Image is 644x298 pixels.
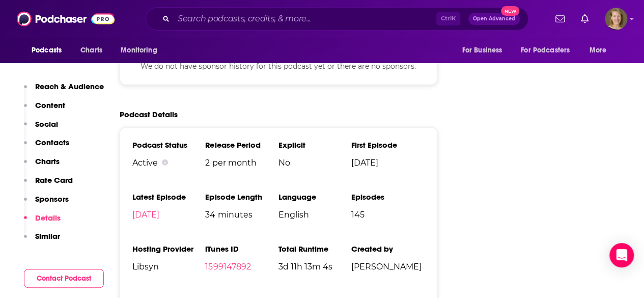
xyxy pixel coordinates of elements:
h3: Total Runtime [278,244,351,254]
span: Libsyn [132,262,205,272]
button: Sponsors [24,194,69,213]
p: Similar [35,231,60,241]
h3: Episode Length [205,192,278,202]
span: 3d 11h 13m 4s [278,262,351,272]
h3: First Episode [351,140,424,150]
span: New [501,6,519,16]
h3: Created by [351,244,424,254]
button: open menu [24,41,75,60]
span: English [278,210,351,220]
button: open menu [514,41,584,60]
span: 145 [351,210,424,220]
span: Monitoring [121,43,157,58]
h3: Release Period [205,140,278,150]
button: Charts [24,156,60,175]
h3: iTunes ID [205,244,278,254]
span: Charts [80,43,102,58]
input: Search podcasts, credits, & more... [174,11,436,27]
a: 1599147892 [205,262,250,272]
span: For Business [462,43,502,58]
h2: Podcast Details [120,110,178,119]
button: Contacts [24,138,69,156]
span: 34 minutes [205,210,278,220]
span: More [590,43,607,58]
button: Rate Card [24,175,73,194]
button: Show profile menu [605,8,627,30]
span: [PERSON_NAME] [351,262,424,272]
p: Sponsors [35,194,69,204]
span: No [278,158,351,168]
button: open menu [114,41,170,60]
a: Show notifications dropdown [577,10,593,28]
h3: Language [278,192,351,202]
button: Open AdvancedNew [468,13,520,25]
button: open menu [455,41,515,60]
p: Social [35,119,58,129]
h3: Latest Episode [132,192,205,202]
img: Podchaser - Follow, Share and Rate Podcasts [17,9,115,29]
a: Charts [74,41,108,60]
span: Podcasts [32,43,62,58]
p: Details [35,213,61,223]
p: Contacts [35,138,69,147]
button: Content [24,100,65,119]
h3: Hosting Provider [132,244,205,254]
button: Social [24,119,58,138]
p: We do not have sponsor history for this podcast yet or there are no sponsors. [132,61,425,72]
p: Charts [35,156,60,166]
h3: Explicit [278,140,351,150]
div: Active [132,158,205,168]
button: Contact Podcast [24,269,104,288]
span: For Podcasters [521,43,570,58]
span: Open Advanced [473,16,515,21]
button: Details [24,213,61,232]
h3: Podcast Status [132,140,205,150]
span: 2 per month [205,158,278,168]
div: Search podcasts, credits, & more... [146,7,528,31]
span: Ctrl K [436,12,460,25]
span: Logged in as tvdockum [605,8,627,30]
a: [DATE] [132,210,159,220]
h3: Episodes [351,192,424,202]
img: User Profile [605,8,627,30]
a: Show notifications dropdown [551,10,569,28]
p: Reach & Audience [35,82,104,91]
p: Rate Card [35,175,73,185]
div: Open Intercom Messenger [609,243,634,267]
span: [DATE] [351,158,424,168]
button: open menu [582,41,620,60]
button: Reach & Audience [24,82,104,100]
p: Content [35,100,65,110]
button: Similar [24,231,60,250]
